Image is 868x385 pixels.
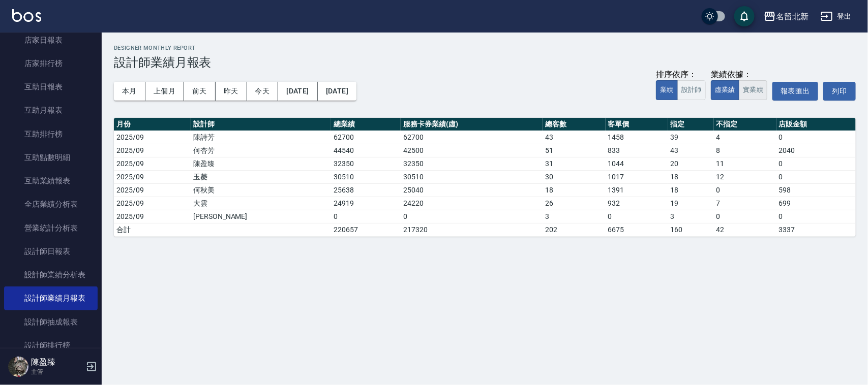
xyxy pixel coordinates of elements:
[331,118,401,131] th: 總業績
[12,9,41,22] img: Logo
[145,82,184,101] button: 上個月
[191,118,331,131] th: 設計師
[4,52,98,75] a: 店家排行榜
[606,144,668,157] td: 833
[191,144,331,157] td: 何杏芳
[656,70,706,80] div: 排序依序：
[114,157,191,170] td: 2025/09
[668,144,714,157] td: 43
[714,183,776,197] td: 0
[191,170,331,183] td: 玉菱
[714,210,776,223] td: 0
[114,144,191,157] td: 2025/09
[191,197,331,210] td: 大雲
[4,334,98,357] a: 設計師排行榜
[4,146,98,169] a: 互助點數明細
[668,223,714,236] td: 160
[331,144,401,157] td: 44540
[331,157,401,170] td: 32350
[4,99,98,122] a: 互助月報表
[278,82,317,101] button: [DATE]
[4,263,98,286] a: 設計師業績分析表
[776,210,856,223] td: 0
[331,210,401,223] td: 0
[817,7,856,26] button: 登出
[331,197,401,210] td: 24919
[714,197,776,210] td: 7
[606,183,668,197] td: 1391
[776,118,856,131] th: 店販金額
[4,122,98,146] a: 互助排行榜
[711,70,767,80] div: 業績依據：
[401,197,543,210] td: 24220
[114,210,191,223] td: 2025/09
[114,82,145,101] button: 本月
[114,131,191,144] td: 2025/09
[543,183,605,197] td: 18
[31,367,83,376] p: 主管
[739,80,767,100] button: 實業績
[714,170,776,183] td: 12
[401,223,543,236] td: 217320
[776,157,856,170] td: 0
[401,118,543,131] th: 服務卡券業績(虛)
[8,357,28,377] img: Person
[331,223,401,236] td: 220657
[606,223,668,236] td: 6675
[114,170,191,183] td: 2025/09
[776,183,856,197] td: 598
[543,197,605,210] td: 26
[543,157,605,170] td: 31
[114,223,191,236] td: 合計
[401,183,543,197] td: 25040
[543,144,605,157] td: 51
[656,80,678,100] button: 業績
[714,144,776,157] td: 8
[216,82,247,101] button: 昨天
[401,170,543,183] td: 30510
[776,170,856,183] td: 0
[4,169,98,192] a: 互助業績報表
[711,80,739,100] button: 虛業績
[543,118,605,131] th: 總客數
[331,131,401,144] td: 62700
[606,210,668,223] td: 0
[606,131,668,144] td: 1458
[668,157,714,170] td: 20
[677,80,706,100] button: 設計師
[823,82,856,101] button: 列印
[714,223,776,236] td: 42
[4,216,98,240] a: 營業統計分析表
[714,157,776,170] td: 11
[668,118,714,131] th: 指定
[114,183,191,197] td: 2025/09
[318,82,356,101] button: [DATE]
[114,197,191,210] td: 2025/09
[247,82,279,101] button: 今天
[4,310,98,334] a: 設計師抽成報表
[714,131,776,144] td: 4
[31,357,83,367] h5: 陳盈臻
[776,131,856,144] td: 0
[401,144,543,157] td: 42500
[668,210,714,223] td: 3
[331,170,401,183] td: 30510
[114,118,191,131] th: 月份
[191,131,331,144] td: 陳詩芳
[606,197,668,210] td: 932
[4,28,98,52] a: 店家日報表
[776,197,856,210] td: 699
[191,183,331,197] td: 何秋美
[734,6,755,26] button: save
[668,183,714,197] td: 18
[4,286,98,310] a: 設計師業績月報表
[606,170,668,183] td: 1017
[331,183,401,197] td: 25638
[776,144,856,157] td: 2040
[714,118,776,131] th: 不指定
[772,82,818,101] a: 報表匯出
[4,240,98,263] a: 設計師日報表
[543,170,605,183] td: 30
[114,118,856,237] table: a dense table
[401,157,543,170] td: 32350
